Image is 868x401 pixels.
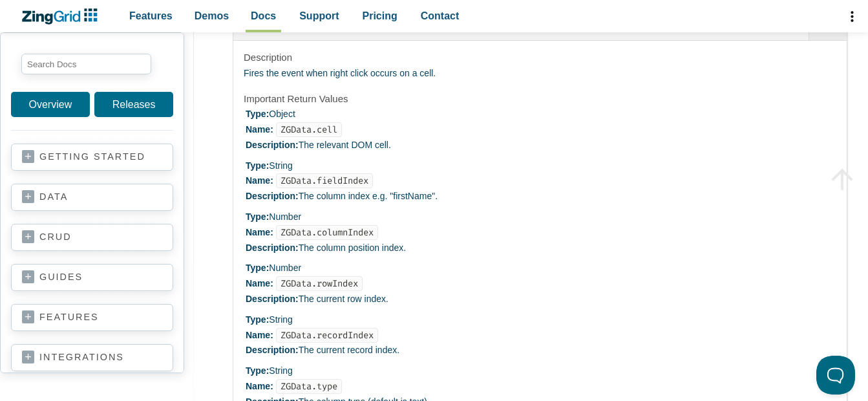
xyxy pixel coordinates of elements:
[246,278,273,288] strong: Name:
[246,345,299,355] strong: Description:
[276,379,342,394] code: ZGData.type
[299,7,339,25] span: Support
[94,92,173,117] a: Releases
[276,173,373,188] code: ZGData.fieldIndex
[246,158,836,204] li: String The column index e.g. "firstName".
[421,7,460,25] span: Contact
[244,66,836,81] p: Fires the event when right click occurs on a cell.
[246,365,269,376] strong: Type:
[246,191,299,201] strong: Description:
[21,54,151,74] input: search input
[276,122,342,137] code: ZGData.cell
[246,210,836,255] li: Number The column position index.
[22,271,162,284] a: guides
[244,92,836,105] h4: Important Return Values
[246,160,269,171] strong: Type:
[21,8,104,25] a: ZingChart Logo. Click to return to the homepage
[129,7,173,25] span: Features
[246,314,269,325] strong: Type:
[195,7,229,25] span: Demos
[276,276,363,291] code: ZGData.rowIndex
[246,227,273,237] strong: Name:
[276,328,378,343] code: ZGData.recordIndex
[246,107,836,153] li: Object The relevant DOM cell.
[816,356,855,395] iframe: Toggle Customer Support
[246,294,299,304] strong: Description:
[363,7,397,25] span: Pricing
[22,351,162,364] a: integrations
[251,7,276,25] span: Docs
[246,312,836,358] li: String The current record index.
[246,211,269,222] strong: Type:
[246,381,273,391] strong: Name:
[22,231,162,244] a: crud
[246,243,299,253] strong: Description:
[246,330,273,340] strong: Name:
[22,151,162,164] a: getting started
[244,51,836,64] h4: Description
[22,191,162,204] a: data
[246,261,836,307] li: Number The current row index.
[22,311,162,324] a: features
[276,225,378,240] code: ZGData.columnIndex
[246,175,273,186] strong: Name:
[246,109,269,119] strong: Type:
[246,263,269,273] strong: Type:
[246,124,273,135] strong: Name:
[246,140,299,150] strong: Description:
[11,92,90,117] a: Overview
